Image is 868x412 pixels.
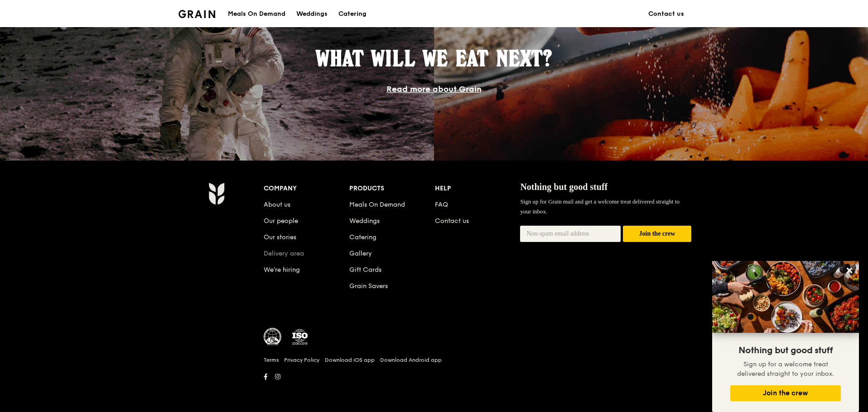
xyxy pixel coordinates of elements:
[738,345,833,356] span: Nothing but good stuff
[730,385,841,401] button: Join the crew
[264,250,304,257] a: Delivery area
[520,226,621,242] input: Non-spam email address
[520,198,680,215] span: Sign up for Grain mail and get a welcome treat delivered straight to your inbox.
[228,0,285,28] div: Meals On Demand
[264,217,298,225] a: Our people
[264,233,296,241] a: Our stories
[349,282,388,290] a: Grain Savers
[737,360,834,378] span: Sign up for a welcome treat delivered straight to your inbox.
[349,217,380,225] a: Weddings
[712,261,859,333] img: DSC07876-Edit02-Large.jpeg
[349,250,372,257] a: Gallery
[264,266,300,274] a: We’re hiring
[208,182,224,205] img: Grain
[349,201,405,208] a: Meals On Demand
[291,328,309,346] img: ISO Certified
[380,356,442,364] a: Download Android app
[643,0,690,28] a: Contact us
[264,328,282,346] img: MUIS Halal Certified
[520,182,608,192] span: Nothing but good stuff
[842,263,857,278] button: Close
[173,383,695,390] h6: Revision
[291,0,333,28] a: Weddings
[284,356,319,364] a: Privacy Policy
[435,201,448,208] a: FAQ
[316,45,552,71] span: What will we eat next?
[178,10,215,18] img: Grain
[435,182,521,195] div: Help
[264,182,349,195] div: Company
[325,356,375,364] a: Download iOS app
[349,182,435,195] div: Products
[349,266,381,274] a: Gift Cards
[338,0,366,28] div: Catering
[333,0,372,28] a: Catering
[264,201,290,208] a: About us
[435,217,469,225] a: Contact us
[349,233,376,241] a: Catering
[386,84,482,94] a: Read more about Grain
[296,0,328,28] div: Weddings
[264,356,279,364] a: Terms
[623,226,691,242] button: Join the crew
